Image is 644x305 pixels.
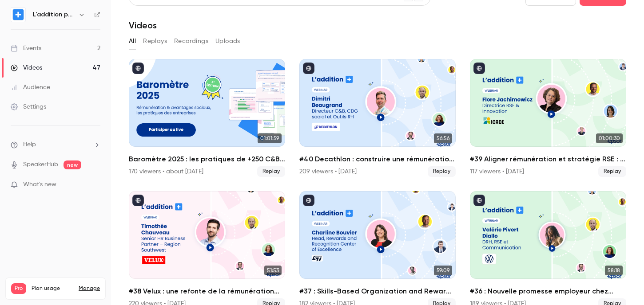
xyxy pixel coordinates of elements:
iframe: Noticeable Trigger [90,181,100,189]
span: 01:00:30 [596,133,623,143]
div: Videos [11,63,42,72]
a: 01:00:30#39 Aligner rémunération et stratégie RSE : le pari d'ICADE117 viewers • [DATE]Replay [470,59,626,177]
a: Manage [79,285,100,292]
button: Recordings [174,34,208,48]
h2: #38 Velux : une refonte de la rémunération pour plus de clarté et d’attractivité [129,286,285,297]
div: Events [11,44,41,53]
div: 117 viewers • [DATE] [470,167,524,176]
li: #39 Aligner rémunération et stratégie RSE : le pari d'ICADE [470,59,626,177]
h2: #36 : Nouvelle promesse employeur chez Volkswagen [470,286,626,297]
h1: Videos [129,20,157,31]
span: What's new [23,180,56,189]
span: 58:18 [605,266,623,275]
button: published [132,195,144,206]
a: 01:01:59Baromètre 2025 : les pratiques de +250 C&B qui font la différence170 viewers • about [DAT... [129,59,285,177]
span: new [64,160,81,169]
button: published [303,63,314,74]
span: Help [23,140,36,149]
li: #40 Decathlon : construire une rémunération engagée et équitable [299,59,456,177]
button: published [132,63,144,74]
h2: #37 : Skills-Based Organization and Rewards avec STMicroelectronics [299,286,456,297]
button: published [473,195,485,206]
span: Pro [11,283,26,294]
span: 51:53 [264,266,282,275]
a: 56:56#40 Decathlon : construire une rémunération engagée et équitable209 viewers • [DATE]Replay [299,59,456,177]
button: All [129,34,136,48]
h2: Baromètre 2025 : les pratiques de +250 C&B qui font la différence [129,154,285,164]
div: 209 viewers • [DATE] [299,167,357,176]
div: Audience [11,83,50,92]
img: L'addition par Epsor [11,8,25,22]
h6: L'addition par Epsor [33,10,75,19]
button: Replays [143,34,167,48]
span: Plan usage [32,285,73,292]
h2: #40 Decathlon : construire une rémunération engagée et équitable [299,154,456,164]
span: 56:56 [434,133,452,143]
li: help-dropdown-opener [11,140,100,149]
span: Replay [598,166,626,177]
li: Baromètre 2025 : les pratiques de +250 C&B qui font la différence [129,59,285,177]
span: Replay [428,166,456,177]
button: published [473,63,485,74]
button: Uploads [215,34,240,48]
span: Replay [257,166,285,177]
h2: #39 Aligner rémunération et stratégie RSE : le pari d'ICADE [470,154,626,164]
span: 01:01:59 [258,133,282,143]
div: 170 viewers • about [DATE] [129,167,203,176]
div: Settings [11,102,46,111]
a: SpeakerHub [23,160,58,169]
button: published [303,195,314,206]
span: 59:09 [434,266,452,275]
